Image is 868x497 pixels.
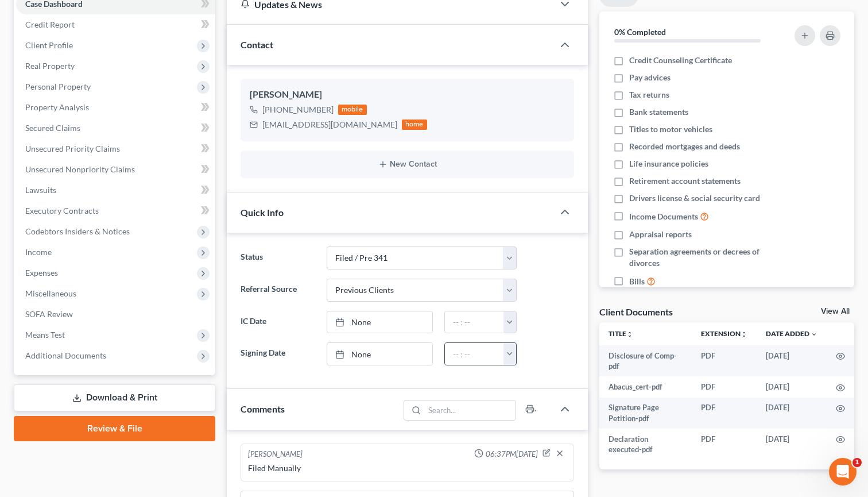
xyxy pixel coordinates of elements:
[16,118,215,138] a: Secured Claims
[14,384,215,411] a: Download & Print
[241,403,285,414] span: Comments
[14,416,215,441] a: Review & File
[692,345,757,377] td: PDF
[757,345,827,377] td: [DATE]
[235,246,321,269] label: Status
[486,449,538,460] span: 06:37PM[DATE]
[327,343,432,365] a: None
[248,463,567,474] div: Filed Manually
[757,376,827,397] td: [DATE]
[599,345,692,377] td: Disclosure of Comp-pdf
[235,279,321,302] label: Referral Source
[402,120,427,130] div: home
[626,331,633,338] i: unfold_more
[25,309,73,319] span: SOFA Review
[629,89,669,101] span: Tax returns
[16,14,215,35] a: Credit Report
[25,185,56,195] span: Lawsuits
[629,229,692,240] span: Appraisal reports
[629,276,645,287] span: Bills
[811,331,817,338] i: expand_more
[25,226,130,236] span: Codebtors Insiders & Notices
[25,123,80,133] span: Secured Claims
[692,398,757,429] td: PDF
[248,449,303,460] div: [PERSON_NAME]
[629,192,760,204] span: Drivers license & social security card
[445,343,504,365] input: -- : --
[25,288,76,298] span: Miscellaneous
[16,138,215,159] a: Unsecured Priority Claims
[25,206,99,215] span: Executory Contracts
[599,306,673,318] div: Client Documents
[235,311,321,334] label: IC Date
[25,350,106,360] span: Additional Documents
[852,458,862,467] span: 1
[629,141,740,152] span: Recorded mortgages and deeds
[599,398,692,429] td: Signature Page Petition-pdf
[16,159,215,180] a: Unsecured Nonpriority Claims
[829,458,857,486] iframe: Intercom live chat
[629,124,712,135] span: Titles to motor vehicles
[614,27,666,37] strong: 0% Completed
[241,207,284,218] span: Quick Info
[692,376,757,397] td: PDF
[25,102,89,112] span: Property Analysis
[241,39,273,50] span: Contact
[629,211,698,222] span: Income Documents
[609,329,633,338] a: Titleunfold_more
[445,311,504,333] input: -- : --
[599,429,692,460] td: Declaration executed-pdf
[25,330,65,340] span: Means Test
[25,40,73,50] span: Client Profile
[629,175,741,187] span: Retirement account statements
[629,72,671,83] span: Pay advices
[262,104,334,115] div: [PHONE_NUMBER]
[16,201,215,221] a: Executory Contracts
[250,160,565,169] button: New Contact
[629,55,732,66] span: Credit Counseling Certificate
[25,268,58,278] span: Expenses
[599,376,692,397] td: Abacus_cert-pdf
[629,246,781,269] span: Separation agreements or decrees of divorces
[25,82,91,91] span: Personal Property
[425,400,516,420] input: Search...
[235,342,321,365] label: Signing Date
[25,144,120,153] span: Unsecured Priority Claims
[327,311,432,333] a: None
[25,20,75,29] span: Credit Report
[262,119,397,130] div: [EMAIL_ADDRESS][DOMAIN_NAME]
[16,180,215,201] a: Lawsuits
[629,106,688,118] span: Bank statements
[25,61,75,71] span: Real Property
[766,329,817,338] a: Date Added expand_more
[629,158,708,169] span: Life insurance policies
[25,164,135,174] span: Unsecured Nonpriority Claims
[741,331,747,338] i: unfold_more
[16,304,215,325] a: SOFA Review
[701,329,747,338] a: Extensionunfold_more
[757,398,827,429] td: [DATE]
[338,105,367,115] div: mobile
[692,429,757,460] td: PDF
[821,307,850,315] a: View All
[757,429,827,460] td: [DATE]
[250,88,565,102] div: [PERSON_NAME]
[25,247,52,257] span: Income
[16,97,215,118] a: Property Analysis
